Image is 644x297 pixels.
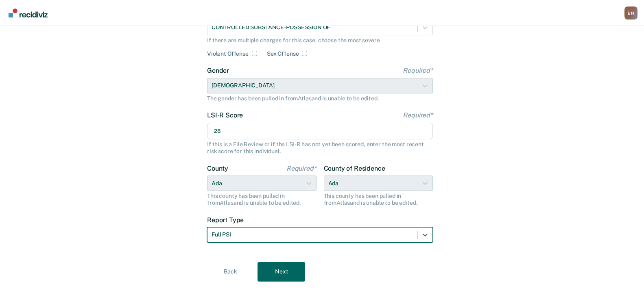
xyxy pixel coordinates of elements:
[403,111,433,119] span: Required*
[207,262,254,282] button: Back
[324,165,433,172] label: County of Residence
[207,67,433,74] label: Gender
[207,165,317,172] label: County
[624,7,637,20] button: Profile dropdown button
[207,216,433,224] label: Report Type
[403,67,433,74] span: Required*
[624,7,637,20] div: B N
[207,141,433,155] div: If this is a File Review or if the LSI-R has not yet been scored, enter the most recent risk scor...
[9,9,48,17] img: Recidiviz
[207,95,433,102] div: The gender has been pulled in from Atlas and is unable to be edited.
[207,111,433,119] label: LSI-R Score
[207,37,433,44] div: If there are multiple charges for this case, choose the most severe
[258,262,305,282] button: Next
[286,165,317,172] span: Required*
[207,193,317,206] div: This county has been pulled in from Atlas and is unable to be edited.
[207,50,249,57] label: Violent Offense
[267,50,299,57] label: Sex Offense
[324,193,433,206] div: This county has been pulled in from Atlas and is unable to be edited.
